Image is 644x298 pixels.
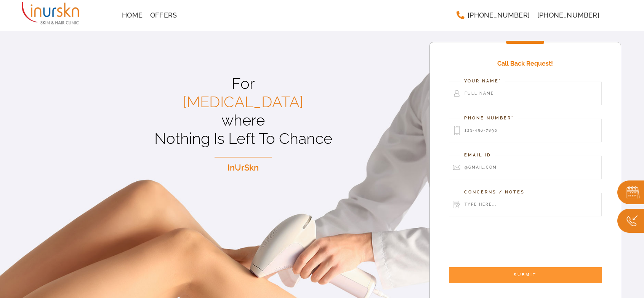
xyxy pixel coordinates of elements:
input: Full Name [449,82,602,105]
input: 123-456-7890 [449,119,602,142]
input: SUBMIT [449,267,602,283]
label: Phone Number* [460,115,518,122]
iframe: reCAPTCHA [449,230,565,259]
input: Type here... [449,193,602,216]
a: Home [118,8,146,23]
a: [PHONE_NUMBER] [452,8,533,23]
span: Offers [150,12,177,19]
span: [MEDICAL_DATA] [183,93,303,111]
label: Concerns / Notes [460,189,529,196]
img: Callc.png [617,209,644,233]
p: InUrSkn [57,161,429,174]
a: Offers [146,8,181,23]
label: Email Id [460,152,495,159]
img: book.png [617,180,644,205]
label: Your Name* [460,78,505,85]
p: For where Nothing Is Left To Chance [57,74,429,148]
span: [PHONE_NUMBER] [468,12,530,19]
h4: Call Back Request! [449,54,602,74]
span: [PHONE_NUMBER] [537,12,599,19]
span: Home [122,12,143,19]
input: @gmail.com [449,156,602,179]
a: [PHONE_NUMBER] [533,8,603,23]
